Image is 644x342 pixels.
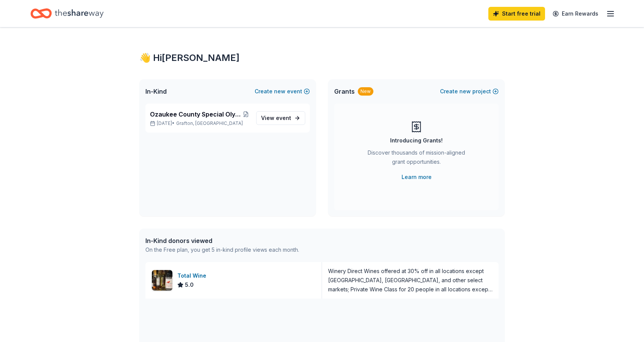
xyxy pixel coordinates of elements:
[274,87,285,96] span: new
[145,236,299,245] div: In-Kind donors viewed
[255,87,310,96] button: Createnewevent
[30,5,104,22] a: Home
[328,267,493,294] div: Winery Direct Wines offered at 30% off in all locations except [GEOGRAPHIC_DATA], [GEOGRAPHIC_DAT...
[139,52,505,64] div: 👋 Hi [PERSON_NAME]
[365,148,468,169] div: Discover thousands of mission-aligned grant opportunities.
[548,7,603,21] a: Earn Rewards
[440,87,499,96] button: Createnewproject
[145,87,167,96] span: In-Kind
[488,7,545,21] a: Start free trial
[150,110,242,119] span: Ozaukee County Special Olympics 9Pin Tap Fundraiser
[261,113,291,123] span: View
[185,280,194,289] span: 5.0
[276,115,291,121] span: event
[256,111,305,125] a: View event
[176,120,243,126] span: Grafton, [GEOGRAPHIC_DATA]
[334,87,355,96] span: Grants
[358,87,373,96] div: New
[152,270,172,291] img: Image for Total Wine
[459,87,471,96] span: new
[145,245,299,254] div: On the Free plan, you get 5 in-kind profile views each month.
[150,120,250,126] p: [DATE] •
[402,173,432,182] a: Learn more
[177,271,209,280] div: Total Wine
[390,136,443,145] div: Introducing Grants!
